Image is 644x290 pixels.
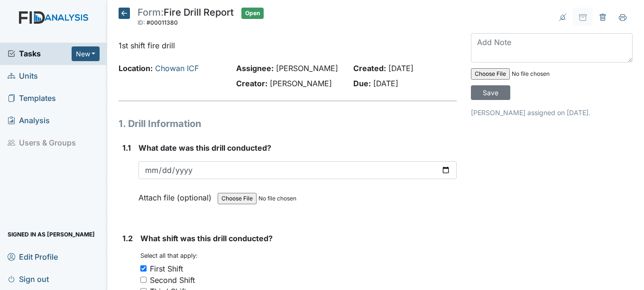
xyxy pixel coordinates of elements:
[150,263,183,274] div: First Shift
[353,63,386,73] strong: Created:
[140,265,147,272] input: First Shift
[138,19,145,26] span: ID:
[138,187,215,203] label: Attach file (optional)
[471,85,510,100] input: Save
[122,233,133,244] label: 1.2
[150,274,195,286] div: Second Shift
[119,40,456,51] p: 1st shift fire drill
[119,117,456,131] h1: 1. Drill Information
[122,142,131,154] label: 1.1
[373,79,398,88] span: [DATE]
[119,63,153,73] strong: Location:
[8,91,56,106] span: Templates
[8,272,49,286] span: Sign out
[8,69,38,83] span: Units
[140,234,273,243] span: What shift was this drill conducted?
[471,108,633,118] p: [PERSON_NAME] assigned on [DATE].
[155,63,199,73] a: Chowan ICF
[72,46,100,61] button: New
[8,227,95,242] span: Signed in as [PERSON_NAME]
[8,48,72,59] a: Tasks
[353,79,371,88] strong: Due:
[270,79,332,88] span: [PERSON_NAME]
[388,63,414,73] span: [DATE]
[138,8,234,28] div: Fire Drill Report
[140,277,147,283] input: Second Shift
[241,8,264,19] span: Open
[236,63,274,73] strong: Assignee:
[8,113,50,128] span: Analysis
[147,19,178,26] span: #00011380
[236,79,267,88] strong: Creator:
[138,7,164,18] span: Form:
[138,143,271,153] span: What date was this drill conducted?
[8,249,58,264] span: Edit Profile
[276,63,338,73] span: [PERSON_NAME]
[140,252,198,259] small: Select all that apply:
